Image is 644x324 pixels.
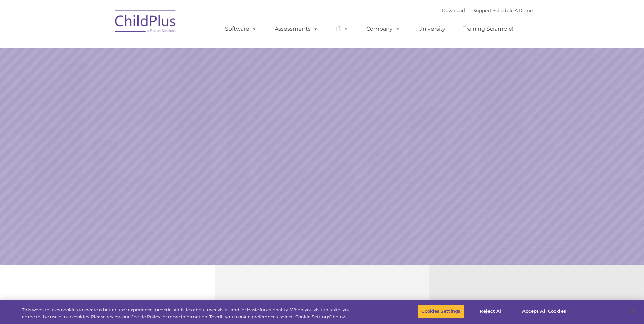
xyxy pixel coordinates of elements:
a: Support [473,7,491,13]
font: | [442,7,533,13]
a: Schedule A Demo [493,7,533,13]
a: Download [442,7,465,13]
a: Assessments [268,22,325,36]
a: IT [329,22,355,36]
div: This website uses cookies to create a better user experience, provide statistics about user visit... [22,307,354,320]
img: ChildPlus by Procare Solutions [112,5,180,39]
a: Learn More [438,192,545,221]
a: Company [360,22,407,36]
a: University [411,22,452,36]
a: Software [218,22,263,36]
button: Reject All [470,304,513,319]
button: Cookies Settings [418,304,464,319]
a: Training Scramble!! [457,22,521,36]
button: Accept All Cookies [518,304,570,319]
button: Close [626,304,641,319]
